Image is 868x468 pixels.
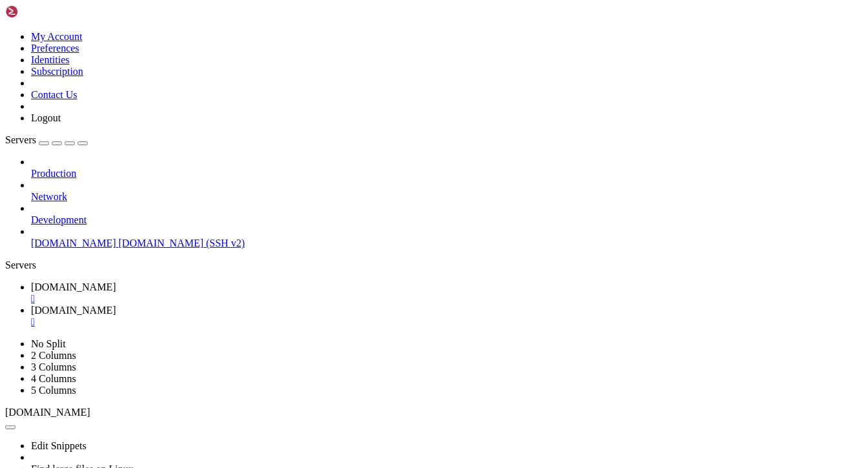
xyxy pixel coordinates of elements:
[31,373,76,384] a: 4 Columns
[31,168,76,179] span: Production
[31,293,863,305] a: 
[31,54,70,65] a: Identities
[5,17,139,28] span: jdk-8u162-linux-x64.tar.gz
[31,226,863,249] li: [DOMAIN_NAME] [DOMAIN_NAME] (SSH v2)
[108,28,114,40] div: (19, 2)
[5,407,90,418] span: [DOMAIN_NAME]
[31,338,66,349] a: No Split
[31,238,863,249] a: [DOMAIN_NAME] [DOMAIN_NAME] (SSH v2)
[31,305,863,328] a: netcabo.me
[31,156,863,179] li: Production
[5,259,863,271] div: Servers
[5,5,79,18] img: Shellngn
[31,238,116,249] span: [DOMAIN_NAME]
[31,281,116,292] span: [DOMAIN_NAME]
[31,214,863,226] a: Development
[119,238,245,249] span: [DOMAIN_NAME] (SSH v2)
[31,281,863,305] a: netcabo.me
[31,43,79,54] a: Preferences
[31,112,61,123] a: Logout
[31,168,863,179] a: Production
[31,440,87,451] a: Edit Snippets
[31,214,87,225] span: Development
[5,28,700,40] x-row: root@csinfortec:~#
[31,191,863,203] a: Network
[31,191,67,202] span: Network
[31,385,76,396] a: 5 Columns
[31,305,116,316] span: [DOMAIN_NAME]
[31,203,863,226] li: Development
[5,5,700,17] x-row: root@csinfortec:~# ls
[31,179,863,203] li: Network
[5,134,88,145] a: Servers
[5,134,36,145] span: Servers
[31,316,863,328] a: 
[31,361,76,372] a: 3 Columns
[31,66,83,77] a: Subscription
[31,350,76,361] a: 2 Columns
[31,89,77,100] a: Contact Us
[31,31,83,42] a: My Account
